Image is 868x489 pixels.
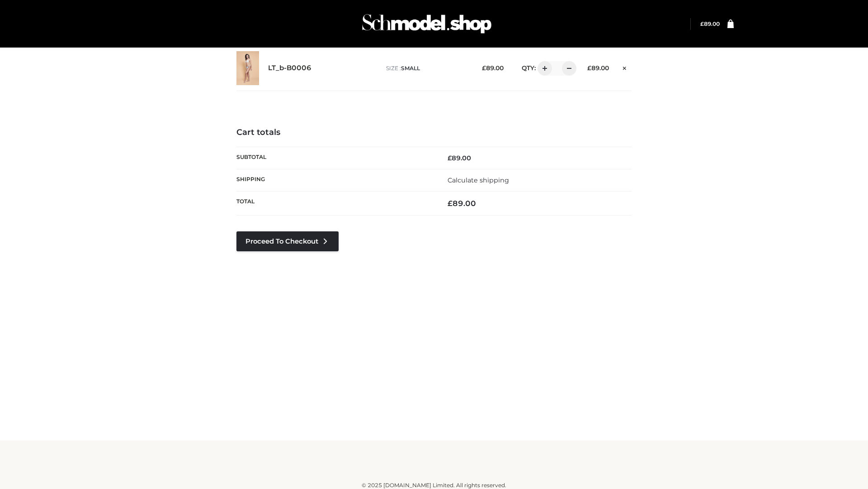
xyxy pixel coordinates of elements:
bdi: 89.00 [448,154,471,162]
bdi: 89.00 [482,64,504,72]
a: Calculate shipping [448,176,509,184]
span: £ [587,64,591,72]
img: Schmodel Admin 964 [359,6,495,42]
h4: Cart totals [236,128,632,138]
th: Subtotal [236,147,434,169]
p: size : [386,64,468,72]
bdi: 89.00 [448,199,476,208]
th: Total [236,192,434,216]
span: £ [448,154,452,162]
a: Remove this item [618,61,632,73]
a: Proceed to Checkout [236,231,339,251]
th: Shipping [236,169,434,191]
img: LT_b-B0006 - SMALL [236,51,259,85]
span: £ [700,20,704,27]
span: £ [448,199,453,208]
div: QTY: [513,61,573,76]
bdi: 89.00 [587,64,609,72]
a: LT_b-B0006 [268,64,311,72]
bdi: 89.00 [700,20,720,27]
a: £89.00 [700,20,720,27]
span: £ [482,64,486,72]
span: SMALL [401,65,420,72]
